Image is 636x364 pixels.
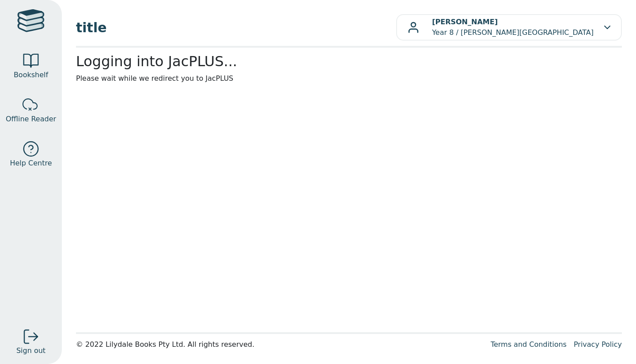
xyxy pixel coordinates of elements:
span: Help Centre [10,158,52,169]
p: Please wait while we redirect you to JacPLUS [76,73,622,84]
div: © 2022 Lilydale Books Pty Ltd. All rights reserved. [76,339,484,350]
h2: Logging into JacPLUS... [76,53,622,70]
span: Sign out [16,345,45,356]
a: Terms and Conditions [491,340,567,349]
span: Bookshelf [14,70,48,80]
button: [PERSON_NAME]Year 8 / [PERSON_NAME][GEOGRAPHIC_DATA] [396,14,622,41]
a: Privacy Policy [574,340,622,349]
b: [PERSON_NAME] [432,18,498,26]
p: Year 8 / [PERSON_NAME][GEOGRAPHIC_DATA] [432,17,594,38]
span: Offline Reader [6,114,56,124]
span: title [76,18,396,38]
